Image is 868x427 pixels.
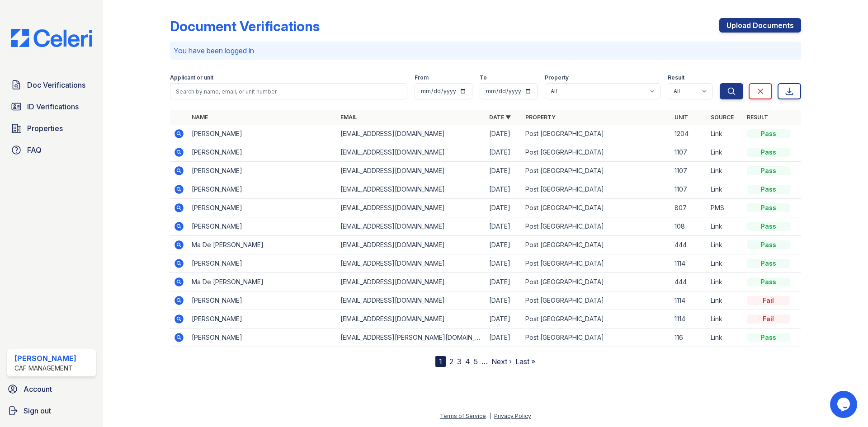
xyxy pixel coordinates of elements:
div: Pass [747,259,790,268]
td: [DATE] [486,236,522,254]
td: 1114 [671,291,707,310]
td: [PERSON_NAME] [188,254,337,273]
a: FAQ [7,141,96,159]
td: Link [707,143,743,162]
td: 108 [671,217,707,236]
a: Terms of Service [440,413,486,419]
div: Pass [747,333,790,342]
div: Pass [747,185,790,194]
td: Post [GEOGRAPHIC_DATA] [522,310,670,328]
td: [PERSON_NAME] [188,291,337,310]
label: Result [668,74,684,81]
td: [DATE] [486,125,522,143]
td: Link [707,328,743,347]
td: [EMAIL_ADDRESS][DOMAIN_NAME] [337,236,486,254]
button: Sign out [4,402,99,420]
div: Pass [747,277,790,286]
td: Post [GEOGRAPHIC_DATA] [522,143,670,162]
label: Applicant or unit [170,74,213,81]
td: Post [GEOGRAPHIC_DATA] [522,328,670,347]
td: Link [707,310,743,328]
td: Post [GEOGRAPHIC_DATA] [522,180,670,199]
a: 5 [474,357,478,366]
td: [DATE] [486,217,522,236]
img: CE_Logo_Blue-a8612792a0a2168367f1c8372b55b34899dd931a85d93a1a3d3e32e68fde9ad4.png [4,29,99,47]
td: 1107 [671,143,707,162]
div: Pass [747,148,790,157]
div: Pass [747,222,790,231]
td: [DATE] [486,254,522,273]
td: [PERSON_NAME] [188,199,337,217]
div: Document Verifications [170,18,320,34]
td: Post [GEOGRAPHIC_DATA] [522,273,670,291]
td: Link [707,125,743,143]
td: [EMAIL_ADDRESS][DOMAIN_NAME] [337,199,486,217]
td: Link [707,217,743,236]
a: Date ▼ [489,114,511,121]
td: [EMAIL_ADDRESS][DOMAIN_NAME] [337,291,486,310]
td: [DATE] [486,291,522,310]
td: [PERSON_NAME] [188,328,337,347]
span: Account [24,384,52,394]
td: Ma De [PERSON_NAME] [188,273,337,291]
td: Link [707,254,743,273]
a: Source [711,114,734,121]
td: [DATE] [486,143,522,162]
td: [EMAIL_ADDRESS][DOMAIN_NAME] [337,273,486,291]
a: 3 [457,357,462,366]
a: Account [4,380,99,398]
a: Upload Documents [719,18,801,33]
td: [EMAIL_ADDRESS][DOMAIN_NAME] [337,125,486,143]
td: [PERSON_NAME] [188,143,337,162]
td: [EMAIL_ADDRESS][DOMAIN_NAME] [337,217,486,236]
td: 807 [671,199,707,217]
td: Post [GEOGRAPHIC_DATA] [522,199,670,217]
span: ID Verifications [27,101,79,112]
td: [EMAIL_ADDRESS][DOMAIN_NAME] [337,310,486,328]
td: [DATE] [486,180,522,199]
td: 1114 [671,254,707,273]
td: Link [707,291,743,310]
a: 2 [449,357,453,366]
span: FAQ [27,145,42,155]
input: Search by name, email, or unit number [170,83,407,99]
td: [DATE] [486,199,522,217]
td: Ma De [PERSON_NAME] [188,236,337,254]
a: Result [747,114,768,121]
td: PMS [707,199,743,217]
td: Link [707,273,743,291]
td: 1107 [671,180,707,199]
iframe: chat widget [830,391,859,418]
td: Post [GEOGRAPHIC_DATA] [522,162,670,180]
div: Pass [747,203,790,212]
span: … [481,356,488,367]
a: Privacy Policy [494,413,531,419]
td: [EMAIL_ADDRESS][PERSON_NAME][DOMAIN_NAME] [337,328,486,347]
td: Post [GEOGRAPHIC_DATA] [522,125,670,143]
td: [PERSON_NAME] [188,125,337,143]
label: From [415,74,429,81]
span: Doc Verifications [27,80,85,90]
a: 4 [465,357,470,366]
td: [DATE] [486,273,522,291]
span: Properties [27,123,63,134]
a: ID Verifications [7,98,96,116]
div: Pass [747,166,790,175]
a: Email [340,114,357,121]
div: 1 [435,356,446,367]
a: Unit [675,114,688,121]
td: 444 [671,273,707,291]
td: [EMAIL_ADDRESS][DOMAIN_NAME] [337,254,486,273]
div: Pass [747,240,790,249]
td: [EMAIL_ADDRESS][DOMAIN_NAME] [337,143,486,162]
td: [PERSON_NAME] [188,310,337,328]
a: Properties [7,119,96,137]
td: [DATE] [486,328,522,347]
td: 444 [671,236,707,254]
td: [PERSON_NAME] [188,217,337,236]
td: Post [GEOGRAPHIC_DATA] [522,217,670,236]
td: [DATE] [486,162,522,180]
a: Next › [491,357,512,366]
div: [PERSON_NAME] [14,353,76,364]
div: CAF Management [14,364,76,373]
